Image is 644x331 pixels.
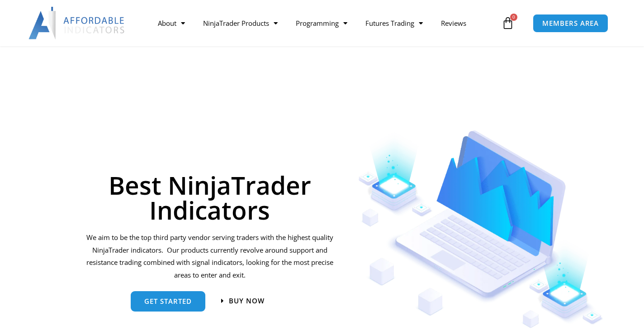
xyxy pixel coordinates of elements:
[542,20,599,27] span: MEMBERS AREA
[358,130,604,328] img: Indicators 1 | Affordable Indicators – NinjaTrader
[432,13,475,34] a: Reviews
[149,13,194,34] a: About
[28,7,126,39] img: LogoAI | Affordable Indicators – NinjaTrader
[85,231,335,282] p: We aim to be the top third party vendor serving traders with the highest quality NinjaTrader indi...
[131,291,205,312] a: get started
[287,13,356,34] a: Programming
[510,14,517,21] span: 0
[533,14,608,33] a: MEMBERS AREA
[356,13,432,34] a: Futures Trading
[149,13,499,34] nav: Menu
[488,10,528,36] a: 0
[194,13,287,34] a: NinjaTrader Products
[221,297,265,304] a: Buy now
[229,297,265,304] span: Buy now
[85,173,335,222] h1: Best NinjaTrader Indicators
[144,298,192,305] span: get started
